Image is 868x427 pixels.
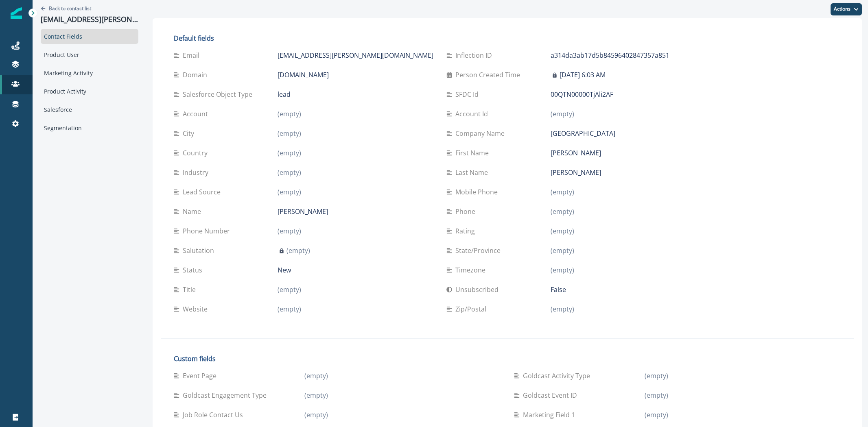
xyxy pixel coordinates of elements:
p: (empty) [278,285,301,294]
p: City [183,129,197,138]
p: [EMAIL_ADDRESS][PERSON_NAME][DOMAIN_NAME] [278,50,433,60]
p: False [551,285,566,294]
p: Event Page [183,371,220,381]
p: Country [183,148,211,158]
p: Status [183,265,206,275]
p: Mobile Phone [455,187,501,197]
p: (empty) [278,304,301,314]
p: (empty) [278,168,301,177]
p: Goldcast Event ID [523,390,580,400]
p: [DOMAIN_NAME] [278,70,329,80]
p: State/Province [455,246,504,255]
p: Website [183,304,211,314]
p: Domain [183,70,210,80]
p: Title [183,285,199,294]
div: Contact Fields [41,29,138,44]
p: Account Id [455,109,491,119]
p: Goldcast Activity Type [523,371,593,381]
p: (empty) [645,410,668,420]
p: Phone [455,207,479,216]
p: (empty) [551,187,574,197]
div: Product Activity [41,84,138,99]
p: (empty) [304,390,328,400]
p: Goldcast Engagement Type [183,390,270,400]
p: Lead Source [183,187,224,197]
div: Product User [41,47,138,62]
p: Email [183,50,203,60]
button: Actions [831,3,862,15]
button: Go back [41,5,91,12]
p: [PERSON_NAME] [551,148,601,158]
p: Rating [455,226,478,236]
p: Inflection ID [455,50,495,60]
p: [DATE] 6:03 AM [560,70,606,80]
p: Unsubscribed [455,285,502,294]
p: (empty) [551,246,574,255]
h2: Custom fields [174,355,841,363]
p: lead [278,89,291,99]
p: (empty) [286,246,310,255]
p: [PERSON_NAME] [551,168,601,177]
img: Inflection [11,7,22,19]
p: Phone Number [183,226,233,236]
p: (empty) [645,371,668,381]
p: Industry [183,168,212,177]
p: Salutation [183,246,217,255]
p: Salesforce Object Type [183,89,256,99]
p: SFDC Id [455,89,482,99]
p: Back to contact list [49,5,91,12]
p: New [278,265,291,275]
p: (empty) [304,371,328,381]
p: Timezone [455,265,489,275]
p: Name [183,207,204,216]
div: Salesforce [41,102,138,117]
p: Marketing Field 1 [523,410,578,420]
p: (empty) [278,187,301,197]
p: (empty) [645,390,668,400]
p: (empty) [278,148,301,158]
p: Job Role Contact Us [183,410,246,420]
p: (empty) [278,109,301,119]
div: Marketing Activity [41,65,138,81]
p: [PERSON_NAME] [278,207,328,216]
p: First Name [455,148,492,158]
p: (empty) [551,207,574,216]
p: Last Name [455,168,491,177]
p: Zip/Postal [455,304,490,314]
p: Account [183,109,211,119]
p: (empty) [278,129,301,138]
p: (empty) [304,410,328,420]
p: (empty) [551,226,574,236]
div: Segmentation [41,120,138,135]
p: (empty) [551,109,574,119]
p: Company Name [455,129,508,138]
p: a314da3ab17d5b84596402847357a851 [551,50,669,60]
p: Person Created Time [455,70,523,80]
p: (empty) [551,265,574,275]
p: (empty) [551,304,574,314]
p: [GEOGRAPHIC_DATA] [551,129,615,138]
p: (empty) [278,226,301,236]
p: 00QTN00000TjAli2AF [551,89,613,99]
h2: Default fields [174,35,706,42]
p: [EMAIL_ADDRESS][PERSON_NAME][DOMAIN_NAME] [41,15,138,24]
